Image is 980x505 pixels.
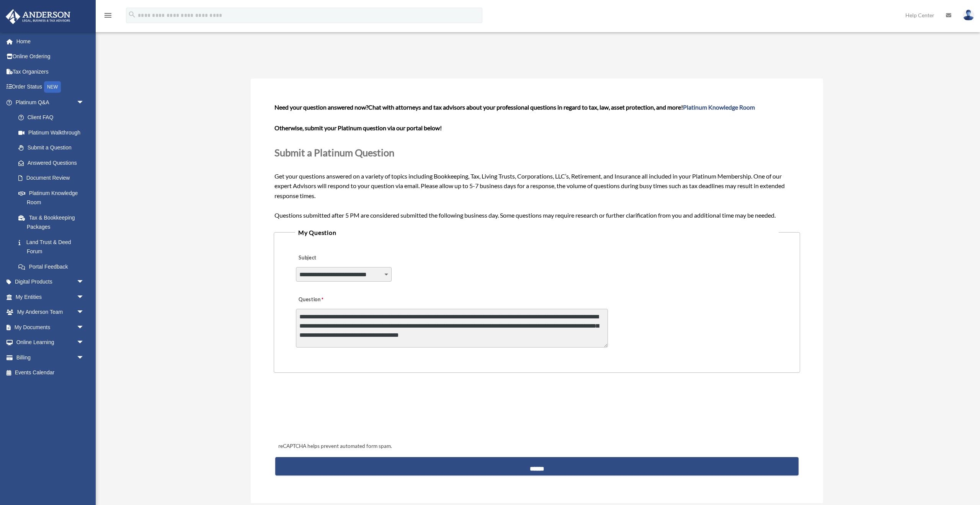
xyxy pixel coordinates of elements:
[11,125,96,140] a: Platinum Walkthrough
[5,335,96,350] a: Online Learningarrow_drop_down
[5,34,96,49] a: Home
[11,171,96,186] a: Document Review
[11,210,96,234] a: Tax & Bookkeeping Packages
[128,10,136,19] i: search
[274,103,368,111] span: Need your question answered now?
[295,227,779,238] legend: My Question
[276,397,392,426] iframe: reCAPTCHA
[11,155,96,171] a: Answered Questions
[963,10,974,21] img: User Pic
[5,350,96,365] a: Billingarrow_drop_down
[368,103,755,111] span: Chat with attorneys and tax advisors about your professional questions in regard to tax, law, ass...
[5,49,96,64] a: Online Ordering
[5,305,96,320] a: My Anderson Teamarrow_drop_down
[44,81,61,93] div: NEW
[11,140,92,156] a: Submit a Question
[5,64,96,79] a: Tax Organizers
[103,13,113,20] a: menu
[683,103,755,111] a: Platinum Knowledge Room
[77,350,92,366] span: arrow_drop_down
[11,110,96,125] a: Client FAQ
[5,274,96,290] a: Digital Productsarrow_drop_down
[274,103,799,219] span: Get your questions answered on a variety of topics including Bookkeeping, Tax, Living Trusts, Cor...
[3,9,73,24] img: Anderson Advisors Platinum Portal
[77,320,92,335] span: arrow_drop_down
[5,289,96,305] a: My Entitiesarrow_drop_down
[296,253,369,264] label: Subject
[77,305,92,320] span: arrow_drop_down
[77,289,92,305] span: arrow_drop_down
[296,295,355,305] label: Question
[274,147,394,158] span: Submit a Platinum Question
[5,320,96,335] a: My Documentsarrow_drop_down
[103,11,113,20] i: menu
[11,259,96,274] a: Portal Feedback
[77,335,92,351] span: arrow_drop_down
[5,365,96,380] a: Events Calendar
[275,442,799,451] div: reCAPTCHA helps prevent automated form spam.
[274,124,442,131] b: Otherwise, submit your Platinum question via our portal below!
[11,185,96,210] a: Platinum Knowledge Room
[5,79,96,95] a: Order StatusNEW
[77,95,92,110] span: arrow_drop_down
[11,234,96,259] a: Land Trust & Deed Forum
[77,274,92,290] span: arrow_drop_down
[5,95,96,110] a: Platinum Q&Aarrow_drop_down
